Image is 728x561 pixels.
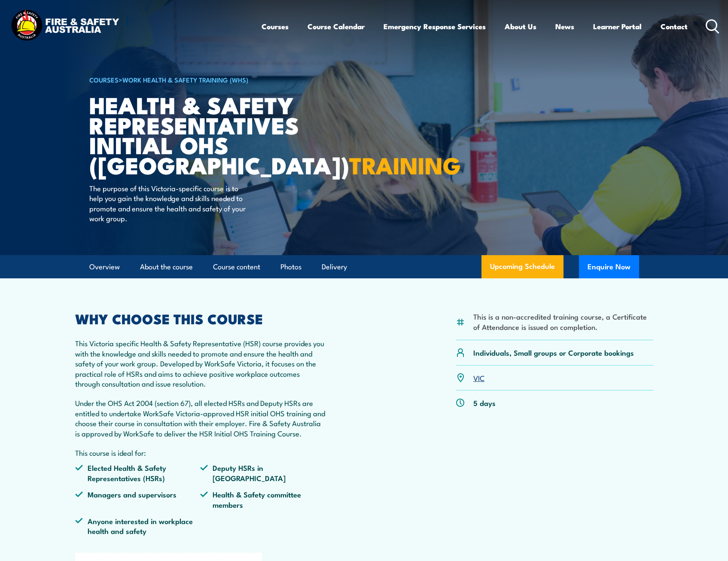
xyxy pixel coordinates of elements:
[555,15,574,38] a: News
[75,516,201,536] li: Anyone interested in workplace health and safety
[308,15,365,38] a: Course Calendar
[505,15,536,38] a: About Us
[200,463,326,483] li: Deputy HSRs in [GEOGRAPHIC_DATA]
[75,398,326,438] p: Under the OHS Act 2004 (section 67), all elected HSRs and Deputy HSRs are entitled to undertake W...
[481,255,564,278] a: Upcoming Schedule
[122,75,248,84] a: Work Health & Safety Training (WHS)
[384,15,486,38] a: Emergency Response Services
[75,489,201,509] li: Managers and supervisors
[473,398,496,408] p: 5 days
[75,312,326,324] h2: WHY CHOOSE THIS COURSE
[89,75,119,84] a: COURSES
[200,489,326,509] li: Health & Safety committee members
[473,311,653,332] li: This is a non-accredited training course, a Certificate of Attendance is issued on completion.
[89,74,302,85] h6: >
[473,372,484,383] a: VIC
[661,15,688,38] a: Contact
[75,463,201,483] li: Elected Health & Safety Representatives (HSRs)
[75,338,326,388] p: This Victoria specific Health & Safety Representative (HSR) course provides you with the knowledg...
[89,183,246,223] p: The purpose of this Victoria-specific course is to help you gain the knowledge and skills needed ...
[140,256,193,278] a: About the course
[473,348,634,357] p: Individuals, Small groups or Corporate bookings
[75,448,326,457] p: This course is ideal for:
[89,95,302,175] h1: Health & Safety Representatives Initial OHS ([GEOGRAPHIC_DATA])
[262,15,289,38] a: Courses
[593,15,642,38] a: Learner Portal
[349,146,461,182] strong: TRAINING
[322,256,347,278] a: Delivery
[89,256,120,278] a: Overview
[213,256,260,278] a: Course content
[579,255,639,278] button: Enquire Now
[280,256,302,278] a: Photos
